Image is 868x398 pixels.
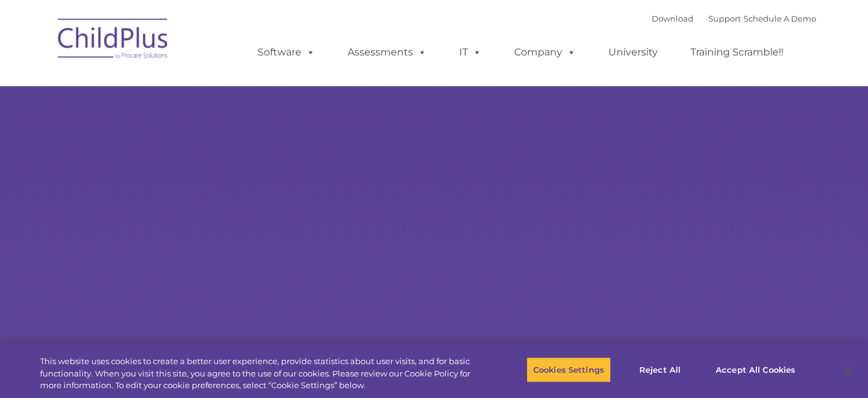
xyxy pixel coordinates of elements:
[621,357,698,383] button: Reject All
[652,14,816,23] font: |
[526,357,611,383] button: Cookies Settings
[678,40,796,65] a: Training Scramble!!
[596,40,670,65] a: University
[743,14,816,23] a: Schedule A Demo
[447,40,494,65] a: IT
[652,14,694,23] a: Download
[502,40,588,65] a: Company
[708,14,741,23] a: Support
[835,356,862,383] button: Close
[709,357,802,383] button: Accept All Cookies
[52,10,175,71] img: ChildPlus by Procare Solutions
[40,355,477,392] div: This website uses cookies to create a better user experience, provide statistics about user visit...
[335,40,439,65] a: Assessments
[245,40,327,65] a: Software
